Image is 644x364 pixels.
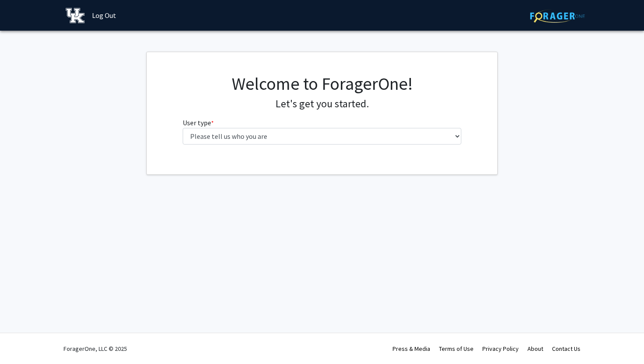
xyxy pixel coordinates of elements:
[527,345,543,353] a: About
[183,73,462,94] h1: Welcome to ForagerOne!
[482,345,519,353] a: Privacy Policy
[393,345,430,353] a: Press & Media
[64,333,127,364] div: ForagerOne, LLC © 2025
[552,345,580,353] a: Contact Us
[183,117,214,128] label: User type
[530,9,585,23] img: ForagerOne Logo
[66,8,85,23] img: University of Kentucky Logo
[7,325,37,357] iframe: Chat
[183,98,462,110] h4: Let's get you started.
[439,345,474,353] a: Terms of Use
